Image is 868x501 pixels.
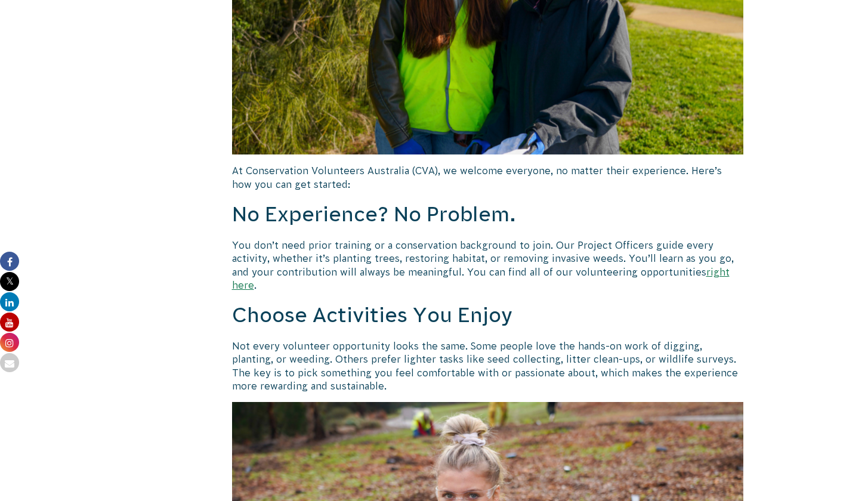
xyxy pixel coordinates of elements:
a: right here [232,267,730,290]
h2: No Experience? No Problem. [232,200,744,229]
p: Not every volunteer opportunity looks the same. Some people love the hands-on work of digging, pl... [232,339,744,393]
p: You don’t need prior training or a conservation background to join. Our Project Officers guide ev... [232,239,744,292]
p: At Conservation Volunteers Australia (CVA), we welcome everyone, no matter their experience. Here... [232,164,744,191]
h2: Choose Activities You Enjoy [232,301,744,330]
